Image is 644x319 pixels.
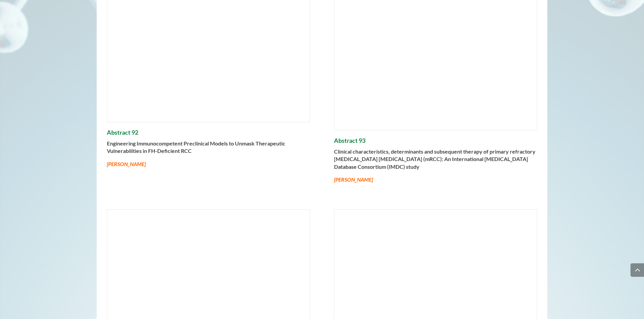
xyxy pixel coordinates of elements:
[107,140,285,154] strong: Engineering Immunocompetent Preclinical Models to Unmask Therapeutic Vulnerabilities in FH-Defici...
[334,137,538,148] h4: Abstract 93
[334,176,373,183] em: [PERSON_NAME]
[107,161,146,167] em: [PERSON_NAME]
[334,148,535,170] strong: Clinical characteristics, determinants and subsequent therapy of primary refractory [MEDICAL_DATA...
[107,129,310,140] h4: Abstract 92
